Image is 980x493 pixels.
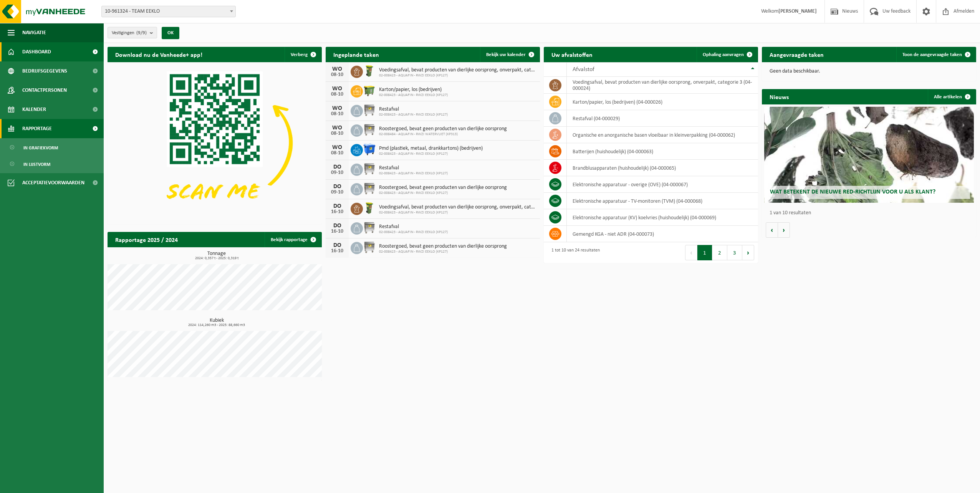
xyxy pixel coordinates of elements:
[363,143,376,156] img: WB-1100-HPE-BE-01
[379,191,507,195] span: 02-008423 - AQUAFIN - RWZI EEKLO (KP127)
[379,112,448,117] span: 02-008423 - AQUAFIN - RWZI EEKLO (KP127)
[770,210,972,216] p: 1 van 10 resultaten
[329,72,345,78] div: 08-10
[101,6,236,17] span: 10-961324 - TEAM EEKLO
[111,323,322,327] span: 2024: 114,260 m3 - 2025: 88,660 m3
[567,127,758,143] td: organische en anorganische basen vloeibaar in kleinverpakking (04-000062)
[108,62,322,223] img: Download de VHEPlus App
[379,165,448,171] span: Restafval
[329,92,345,97] div: 08-10
[363,104,376,117] img: WB-1100-GAL-GY-02
[567,226,758,242] td: gemengd KGA - niet ADR (04-000073)
[22,173,84,192] span: Acceptatievoorwaarden
[329,105,345,111] div: WO
[697,47,757,62] a: Ophaling aanvragen
[486,52,526,57] span: Bekijk uw kalender
[778,222,790,238] button: Volgende
[22,81,67,100] span: Contactpersonen
[22,42,51,61] span: Dashboard
[162,27,179,39] button: OK
[567,143,758,160] td: batterijen (huishoudelijk) (04-000063)
[778,8,817,14] strong: [PERSON_NAME]
[329,209,345,215] div: 16-10
[329,164,345,170] div: DO
[22,61,67,81] span: Bedrijfsgegevens
[379,87,448,93] span: Karton/papier, los (bedrijven)
[727,245,742,260] button: 3
[379,73,536,78] span: 02-008423 - AQUAFIN - RWZI EEKLO (KP127)
[379,210,536,215] span: 02-008423 - AQUAFIN - RWZI EEKLO (KP127)
[111,256,322,260] span: 2024: 0,357 t - 2025: 0,319 t
[108,27,157,38] button: Vestigingen(9/9)
[108,47,210,62] h2: Download nu de Vanheede+ app!
[770,69,968,74] p: Geen data beschikbaar.
[329,66,345,72] div: WO
[363,123,376,136] img: WB-1100-GAL-GY-01
[712,245,727,260] button: 2
[363,162,376,175] img: WB-1100-GAL-GY-02
[762,89,796,104] h2: Nieuws
[567,176,758,193] td: elektronische apparatuur - overige (OVE) (04-000067)
[265,232,321,247] a: Bekijk rapportage
[379,146,483,152] span: Pmd (plastiek, metaal, drankkartons) (bedrijven)
[136,30,147,35] count: (9/9)
[567,160,758,176] td: brandblusapparaten (huishoudelijk) (04-000065)
[896,47,975,62] a: Toon de aangevraagde taken
[112,27,147,39] span: Vestigingen
[102,6,235,17] span: 10-961324 - TEAM EEKLO
[379,243,507,250] span: Roostergoed, bevat geen producten van dierlijke oorsprong
[573,66,594,73] span: Afvalstof
[329,184,345,190] div: DO
[23,157,50,172] span: In lijstvorm
[766,222,778,238] button: Vorige
[329,242,345,248] div: DO
[329,125,345,131] div: WO
[329,111,345,117] div: 08-10
[379,67,536,73] span: Voedingsafval, bevat producten van dierlijke oorsprong, onverpakt, categorie 3
[567,94,758,110] td: karton/papier, los (bedrijven) (04-000026)
[379,93,448,98] span: 02-008423 - AQUAFIN - RWZI EEKLO (KP127)
[379,126,507,132] span: Roostergoed, bevat geen producten van dierlijke oorsprong
[567,193,758,209] td: elektronische apparatuur - TV-monitoren (TVM) (04-000068)
[363,202,376,215] img: WB-0060-HPE-GN-50
[762,47,831,62] h2: Aangevraagde taken
[22,119,52,138] span: Rapportage
[363,182,376,195] img: WB-1100-GAL-GY-01
[326,47,387,62] h2: Ingeplande taken
[379,250,507,254] span: 02-008423 - AQUAFIN - RWZI EEKLO (KP127)
[685,245,697,260] button: Previous
[23,141,58,155] span: In grafiekvorm
[329,144,345,151] div: WO
[329,229,345,234] div: 16-10
[329,131,345,136] div: 08-10
[544,47,600,62] h2: Uw afvalstoffen
[379,152,483,156] span: 02-008423 - AQUAFIN - RWZI EEKLO (KP127)
[379,132,507,137] span: 02-008484 - AQUAFIN - RWZI WATERVLIET (KP313)
[2,140,102,155] a: In grafiekvorm
[329,170,345,175] div: 09-10
[291,52,308,57] span: Verberg
[329,190,345,195] div: 09-10
[379,106,448,112] span: Restafval
[285,47,321,62] button: Verberg
[329,248,345,254] div: 16-10
[363,65,376,78] img: WB-0060-HPE-GN-50
[770,189,935,195] span: Wat betekent de nieuwe RED-richtlijn voor u als klant?
[697,245,712,260] button: 1
[111,318,322,327] h3: Kubiek
[329,86,345,92] div: WO
[2,157,102,171] a: In lijstvorm
[329,223,345,229] div: DO
[108,232,185,247] h2: Rapportage 2025 / 2024
[22,23,46,42] span: Navigatie
[379,171,448,176] span: 02-008423 - AQUAFIN - RWZI EEKLO (KP127)
[379,185,507,191] span: Roostergoed, bevat geen producten van dierlijke oorsprong
[567,77,758,94] td: voedingsafval, bevat producten van dierlijke oorsprong, onverpakt, categorie 3 (04-000024)
[567,209,758,226] td: elektronische apparatuur (KV) koelvries (huishoudelijk) (04-000069)
[548,244,600,261] div: 1 tot 10 van 24 resultaten
[111,251,322,260] h3: Tonnage
[742,245,754,260] button: Next
[329,203,345,209] div: DO
[379,230,448,235] span: 02-008423 - AQUAFIN - RWZI EEKLO (KP127)
[363,221,376,234] img: WB-1100-GAL-GY-02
